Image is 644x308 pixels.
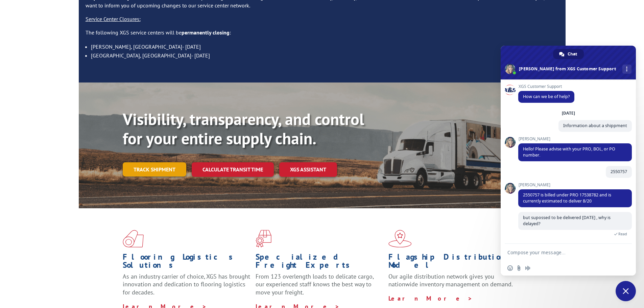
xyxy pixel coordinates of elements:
li: [PERSON_NAME], [GEOGRAPHIC_DATA]- [DATE] [91,42,559,51]
span: How can we be of help? [523,94,570,99]
img: xgs-icon-focused-on-flooring-red [256,230,271,247]
strong: permanently closing [182,29,230,36]
p: From 123 overlength loads to delicate cargo, our experienced staff knows the best way to move you... [256,273,383,303]
textarea: Compose your message... [507,244,616,261]
img: xgs-icon-total-supply-chain-intelligence-red [123,230,144,247]
span: but supossed to be delivered [DATE] , why is delayed? [523,215,611,227]
u: Service Center Closures: [86,16,141,22]
b: Visibility, transparency, and control for your entire supply chain. [123,109,364,149]
a: Track shipment [123,162,186,176]
li: [GEOGRAPHIC_DATA], [GEOGRAPHIC_DATA]- [DATE] [91,51,559,60]
p: The following XGS service centers will be : [86,29,559,42]
span: [PERSON_NAME] [518,137,632,141]
span: 2550757 is billed under PRO 17538782 and is currently estimated to deliver 8/20 [523,192,611,204]
span: As an industry carrier of choice, XGS has brought innovation and dedication to flooring logistics... [123,273,250,297]
a: Chat [553,49,584,59]
span: Read [618,232,627,236]
h1: Specialized Freight Experts [256,253,383,273]
span: Audio message [525,265,530,271]
span: Send a file [516,265,522,271]
a: Close chat [616,281,636,301]
h1: Flooring Logistics Solutions [123,253,251,273]
span: Insert an emoji [507,265,513,271]
span: Chat [568,49,577,59]
span: XGS Customer Support [518,84,574,89]
img: xgs-icon-flagship-distribution-model-red [388,230,412,247]
h1: Flagship Distribution Model [388,253,516,273]
span: Hello! Please advise with your PRO, BOL, or PO number. [523,146,615,158]
a: Calculate transit time [192,162,274,177]
span: Information about a shippment [563,123,627,128]
span: [PERSON_NAME] [518,183,632,187]
div: [DATE] [562,111,575,115]
a: XGS ASSISTANT [279,162,337,177]
a: Learn More > [388,294,473,302]
span: Our agile distribution network gives you nationwide inventory management on demand. [388,273,513,288]
span: 2550757 [611,169,627,174]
